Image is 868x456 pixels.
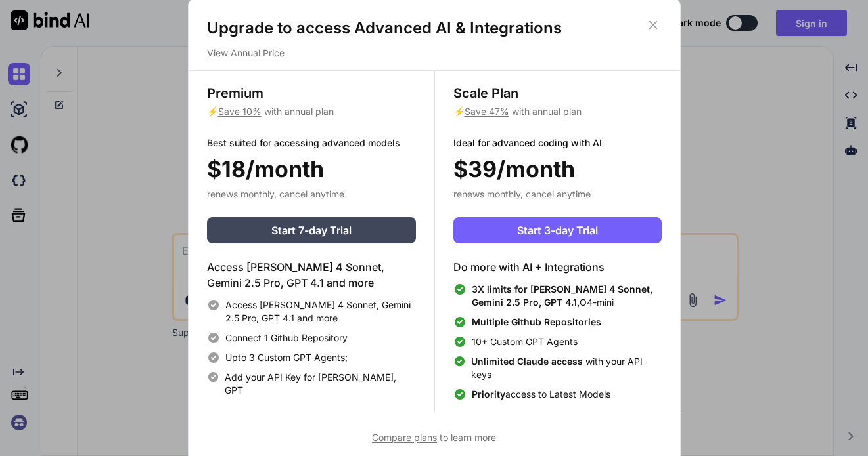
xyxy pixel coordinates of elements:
[207,152,324,186] span: $18/month
[207,188,344,199] span: renews monthly, cancel anytime
[453,84,662,102] h3: Scale Plan
[372,432,437,443] span: Compare plans
[453,105,662,118] p: ⚡ with annual plan
[472,388,505,400] span: Priority
[453,188,591,199] span: renews monthly, cancel anytime
[271,222,352,238] span: Start 7-day Trial
[225,299,416,325] span: Access [PERSON_NAME] 4 Sonnet, Gemini 2.5 Pro, GPT 4.1 and more
[472,335,578,348] span: 10+ Custom GPT Agents
[472,316,601,327] span: Multiple Github Repositories
[472,283,662,309] span: O4-mini
[517,222,598,238] span: Start 3-day Trial
[472,388,610,401] span: access to Latest Models
[453,152,575,186] span: $39/month
[453,136,662,150] p: Ideal for advanced coding with AI
[471,355,661,381] span: with your API keys
[453,217,662,243] button: Start 3-day Trial
[471,356,585,367] span: Unlimited Claude access
[465,106,509,117] span: Save 47%
[372,432,496,443] span: to learn more
[207,84,416,102] h3: Premium
[207,18,662,39] h1: Upgrade to access Advanced AI & Integrations
[225,351,348,364] span: Upto 3 Custom GPT Agents;
[218,106,262,117] span: Save 10%
[207,105,416,118] p: ⚡ with annual plan
[207,217,416,243] button: Start 7-day Trial
[207,136,416,150] p: Best suited for accessing advanced models
[207,47,662,60] p: View Annual Price
[472,283,652,308] span: 3X limits for [PERSON_NAME] 4 Sonnet, Gemini 2.5 Pro, GPT 4.1,
[453,259,662,275] h4: Do more with AI + Integrations
[207,259,416,291] h4: Access [PERSON_NAME] 4 Sonnet, Gemini 2.5 Pro, GPT 4.1 and more
[225,331,348,344] span: Connect 1 Github Repository
[225,371,415,397] span: Add your API Key for [PERSON_NAME], GPT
